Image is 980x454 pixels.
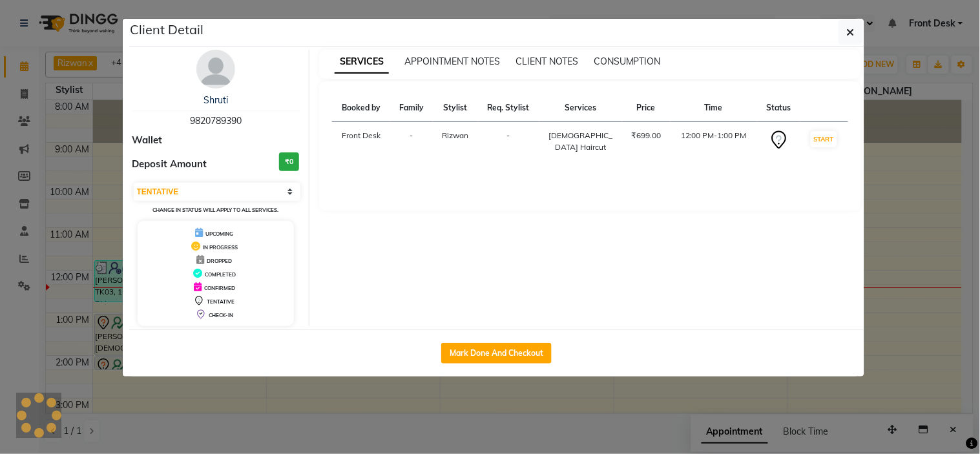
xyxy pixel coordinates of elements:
td: - [390,122,433,161]
th: Status [757,94,800,122]
span: TENTATIVE [207,298,235,305]
small: Change in status will apply to all services. [152,207,278,213]
td: 12:00 PM-1:00 PM [671,122,758,161]
h3: ₹0 [279,152,299,171]
a: Shruti [203,94,228,106]
th: Price [622,94,671,122]
span: IN PROGRESS [203,244,238,251]
span: COMPLETED [205,271,236,278]
span: CONFIRMED [204,285,235,291]
span: Wallet [132,133,163,148]
span: UPCOMING [205,231,233,237]
span: SERVICES [335,50,389,74]
div: ₹699.00 [630,130,663,141]
th: Req. Stylist [478,94,539,122]
span: APPOINTMENT NOTES [404,56,500,67]
span: Rizwan [442,130,468,140]
button: START [811,131,837,147]
span: Deposit Amount [132,157,207,172]
span: CLIENT NOTES [516,56,578,67]
th: Services [539,94,622,122]
th: Stylist [433,94,477,122]
span: CHECK-IN [209,312,233,318]
th: Time [671,94,758,122]
td: - [478,122,539,161]
span: CONSUMPTION [594,56,661,67]
div: [DEMOGRAPHIC_DATA] Haircut [547,130,614,153]
td: Front Desk [332,122,390,161]
span: 9820789390 [190,115,242,127]
span: DROPPED [207,258,232,264]
button: Mark Done And Checkout [441,343,552,364]
img: avatar [196,50,235,88]
th: Booked by [332,94,390,122]
th: Family [390,94,433,122]
h5: Client Detail [130,20,204,39]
